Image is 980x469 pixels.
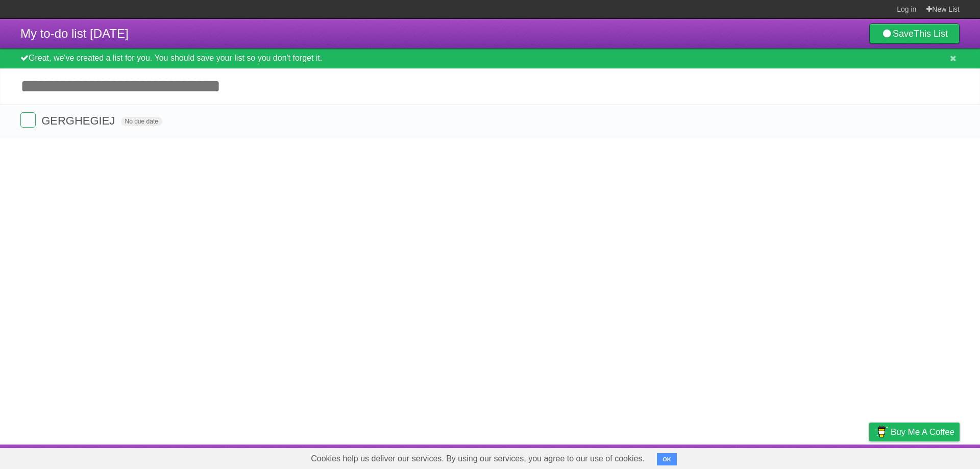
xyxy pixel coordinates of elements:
span: Buy me a coffee [891,423,954,441]
a: SaveThis List [869,23,960,44]
span: No due date [121,117,162,126]
a: Buy me a coffee [869,423,960,441]
button: OK [657,453,677,465]
a: Developers [767,447,808,466]
a: Privacy [856,447,883,466]
span: GERGHEGIEJ [41,114,117,127]
label: Done [20,112,36,128]
a: Suggest a feature [895,447,960,466]
a: Terms [821,447,844,466]
span: My to-do list [DATE] [20,27,129,40]
b: This List [914,29,948,39]
a: About [733,447,755,466]
span: Cookies help us deliver our services. By using our services, you agree to our use of cookies. [301,449,655,469]
img: Buy me a coffee [874,423,888,440]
